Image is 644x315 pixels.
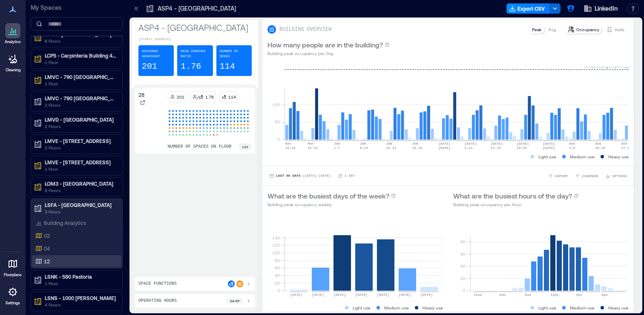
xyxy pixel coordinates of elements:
tspan: 100 [272,250,280,255]
text: [DATE] [312,293,324,297]
p: 201 [177,93,184,100]
p: 4 Floors [45,301,116,308]
text: 1-7 [334,146,340,150]
tspan: 20 [275,280,280,286]
p: Heavy use [423,304,443,311]
p: Peak [532,26,541,33]
button: Last 90 Days |[DATE]-[DATE] [267,172,333,180]
p: 1.76 [181,61,201,73]
p: Settings [6,300,20,306]
p: LOM3 - [GEOGRAPHIC_DATA] [45,180,116,187]
text: JUN [360,142,366,146]
p: 12 [44,258,50,265]
p: Visits [615,26,624,33]
tspan: 60 [460,251,466,257]
p: Space Functions [138,280,177,287]
p: 2 Floors [45,102,116,108]
tspan: 40 [275,273,280,278]
tspan: 140 [272,235,280,240]
p: LMVD - [GEOGRAPHIC_DATA] [45,116,116,123]
text: [DATE] [464,142,477,146]
p: 1 Floor [45,166,116,172]
p: Operating Hours [138,297,177,304]
p: 114 [220,61,235,73]
p: Medium use [570,153,595,160]
tspan: 0 [277,137,280,142]
text: 18-24 [285,146,296,150]
p: How many people are in the building? [267,40,383,50]
text: 10-16 [595,146,605,150]
p: 114 [228,93,236,100]
text: AUG [621,142,627,146]
p: 28 [138,91,144,98]
p: Heavy use [608,304,629,311]
p: What are the busiest hours of the day? [453,191,572,201]
text: JUN [334,142,340,146]
text: [DATE] [543,146,555,150]
text: 4am [499,293,506,297]
a: Settings [3,282,23,308]
tspan: 20 [460,276,466,281]
span: OPTIONS [612,173,627,178]
p: Occupancy [576,26,599,33]
p: Light use [353,304,371,311]
p: LMVC - 790 [GEOGRAPHIC_DATA] B2 [45,95,116,102]
text: [DATE] [333,293,346,297]
p: 02 [44,232,50,239]
p: 2 Floors [45,123,116,130]
text: MAY [285,142,292,146]
text: 22-28 [412,146,423,150]
p: Avg [548,26,556,33]
tspan: 0 [277,288,280,293]
p: Building Analytics [44,219,86,226]
text: 13-19 [491,146,501,150]
a: Floorplans [1,254,24,280]
text: JUN [386,142,392,146]
text: 12am [474,293,482,297]
p: LMVC - 790 [GEOGRAPHIC_DATA] B2 [45,73,116,80]
text: 17-23 [621,146,631,150]
button: EXPORT [546,172,570,180]
text: [DATE] [438,142,451,146]
p: LSNS - 1000 [PERSON_NAME] [45,295,116,301]
p: 6 Floors [45,38,116,44]
p: Building peak occupancy per Hour [453,201,579,208]
p: 8a - 6p [230,298,240,303]
text: [DATE] [438,146,451,150]
text: 15-21 [386,146,396,150]
tspan: 0 [463,288,466,293]
p: Analytics [5,39,21,44]
text: AUG [569,142,575,146]
p: Light use [538,153,556,160]
button: LinkedIn [581,2,620,15]
text: [DATE] [377,293,389,297]
tspan: 80 [460,239,466,244]
tspan: 80 [275,258,280,263]
text: [DATE] [355,293,368,297]
p: Heavy use [608,153,629,160]
tspan: 50 [275,119,280,124]
p: Floorplans [4,272,22,277]
p: 1 Floor [45,280,116,287]
p: ASP4 - [GEOGRAPHIC_DATA] [158,4,236,13]
text: 25-31 [308,146,318,150]
p: My Spaces [31,3,123,12]
p: LMVE - [STREET_ADDRESS] [45,137,116,144]
span: EXPORT [555,173,568,178]
p: 201 [142,61,157,73]
text: [DATE] [399,293,411,297]
a: Analytics [2,20,23,47]
tspan: 40 [460,263,466,268]
p: Building peak occupancy per Day [267,50,390,57]
p: Medium use [570,304,595,311]
text: 6-12 [464,146,472,150]
p: What are the busiest days of the week? [267,191,389,201]
p: Assigned Headcount [142,49,170,59]
p: LCP5 - Carpinteria Building 4 WAFFLE DEMO [45,52,116,59]
text: 4pm [576,293,582,297]
text: 12pm [550,293,558,297]
p: number of spaces on floor [168,143,232,150]
text: 8am [525,293,531,297]
p: [STREET_ADDRESS] [138,37,252,42]
p: Desk-sharing ratio [181,49,209,59]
